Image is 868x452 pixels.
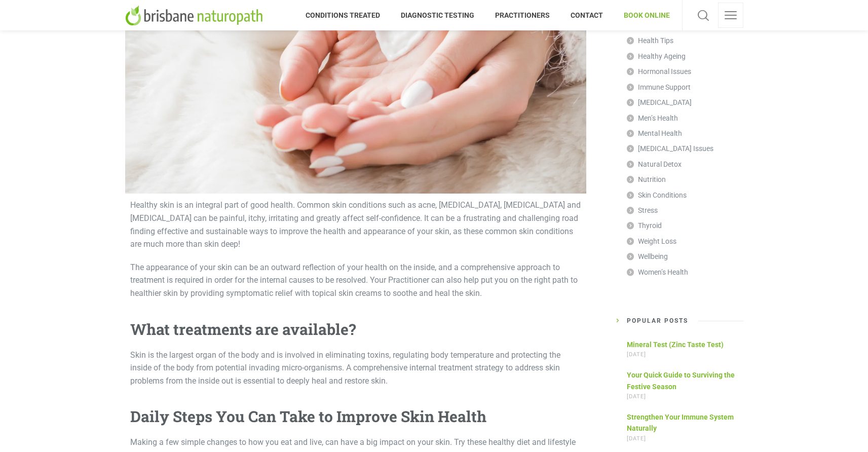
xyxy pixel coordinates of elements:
a: Skin Conditions [627,187,687,203]
p: Skin is the largest organ of the body and is involved in eliminating toxins, regulating body temp... [130,349,581,388]
a: Women’s Health [627,265,688,280]
a: Your Quick Guide to Surviving the Festive Season [627,371,735,390]
span: [DATE] [627,434,743,443]
a: Thyroid [627,218,662,233]
a: Mental Health [627,126,682,141]
a: Hormonal Issues [627,64,691,79]
a: Wellbeing [627,249,668,264]
span: PRACTITIONERS [485,7,560,23]
a: Search [695,3,712,28]
a: Immune Support [627,80,691,95]
a: Stress [627,203,658,218]
span: CONDITIONS TREATED [306,7,391,23]
a: Nutrition [627,172,666,187]
span: [DATE] [627,392,743,401]
a: [MEDICAL_DATA] Issues [627,141,713,156]
span: BOOK ONLINE [614,7,670,23]
a: Strengthen Your Immune System Naturally [627,413,734,432]
h3: Daily Steps You Can Take to Improve Skin Health [130,407,581,426]
a: Health Tips [627,33,673,48]
h3: What treatments are available? [130,320,581,338]
p: Healthy skin is an integral part of good health. Common skin conditions such as acne, [MEDICAL_DA... [130,199,581,250]
a: [MEDICAL_DATA] [627,95,692,110]
span: [DATE] [627,350,743,359]
a: Healthy Ageing [627,49,686,64]
a: Natural Detox [627,157,682,172]
span: DIAGNOSTIC TESTING [391,7,485,23]
span: CONTACT [560,7,614,23]
h5: Popular Posts [617,318,743,331]
p: The appearance of your skin can be an outward reflection of your health on the inside, and a comp... [130,261,581,300]
img: Brisbane Naturopath [125,5,267,25]
a: Weight Loss [627,234,676,249]
a: Men’s Health [627,110,678,126]
a: Mineral Test (Zinc Taste Test) [627,341,724,349]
